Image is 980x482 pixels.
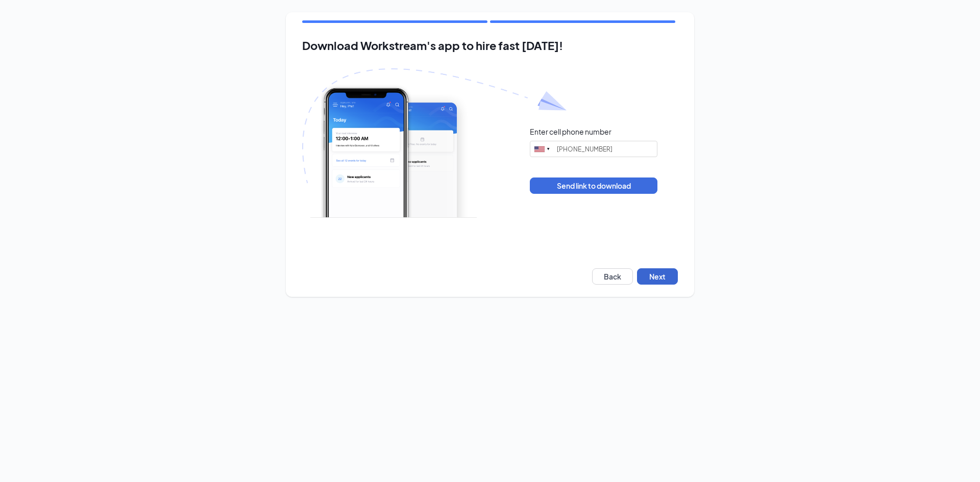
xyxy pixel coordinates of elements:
button: Next [637,268,678,285]
button: Back [592,268,633,285]
h2: Download Workstream's app to hire fast [DATE]! [302,39,678,52]
div: United States: +1 [530,141,554,157]
button: Send link to download [530,177,657,194]
img: Download Workstream's app with paper plane [302,68,567,218]
div: Enter cell phone number [530,126,611,137]
input: (201) 555-0123 [530,141,657,157]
